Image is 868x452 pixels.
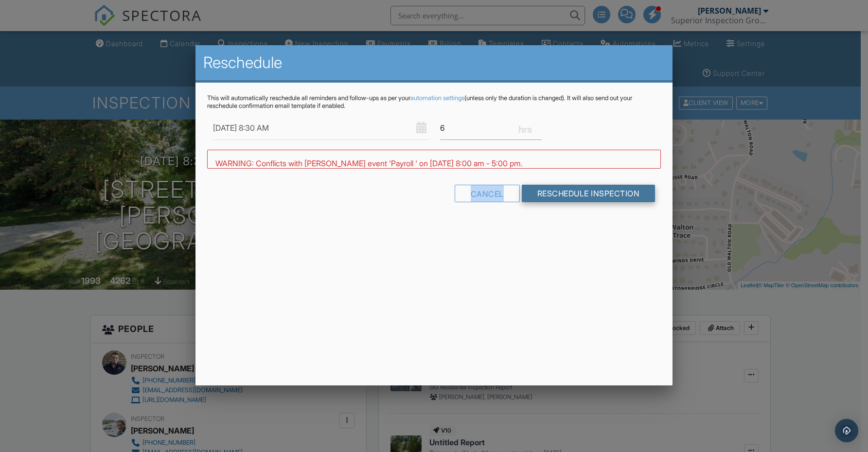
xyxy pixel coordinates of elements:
[835,419,858,442] div: Open Intercom Messenger
[203,53,665,72] h2: Reschedule
[455,185,520,202] div: Cancel
[207,94,661,110] p: This will automatically reschedule all reminders and follow-ups as per your (unless only the dura...
[522,185,655,202] input: Reschedule Inspection
[207,150,661,169] div: WARNING: Conflicts with [PERSON_NAME] event 'Payroll ' on [DATE] 8:00 am - 5:00 pm.
[410,94,464,102] a: automation settings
